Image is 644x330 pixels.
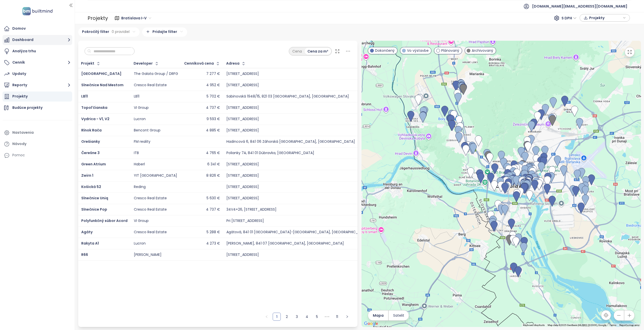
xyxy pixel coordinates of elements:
[81,252,88,257] a: R66
[290,48,305,55] div: Cena
[226,196,259,201] div: [STREET_ADDRESS]
[407,48,429,53] span: Vo výstavbe
[226,62,239,65] div: Adresa
[12,71,26,77] div: Updaty
[3,35,72,45] button: Dashboard
[206,128,220,133] div: 4 885 €
[81,162,106,167] a: Green Atrium
[12,48,36,54] div: Analýza trhu
[226,162,259,167] div: [STREET_ADDRESS]
[206,83,220,87] div: 4 952 €
[12,25,26,32] div: Domov
[134,72,178,76] div: The Galata Group / DRFG
[226,151,314,155] div: Polianky 7A, 841 01 Dúbravka, [GEOGRAPHIC_DATA]
[134,253,162,257] div: [PERSON_NAME]
[207,230,220,234] div: 5 288 €
[273,313,281,321] li: 1
[3,150,72,160] div: Pomoc
[81,62,94,65] div: Projekt
[333,313,341,321] li: 11
[343,313,351,321] li: Nasledujúca strana
[88,13,108,23] div: Projekty
[472,48,493,53] span: Archivovaný
[226,230,369,234] div: Agátová, 841 01 [GEOGRAPHIC_DATA]-[GEOGRAPHIC_DATA], [GEOGRAPHIC_DATA]
[134,94,139,99] div: LB11
[226,219,264,223] div: Pri [STREET_ADDRESS]
[346,315,349,318] span: right
[226,139,355,144] div: Hadincová 6, 841 06 Záhorská [GEOGRAPHIC_DATA], [GEOGRAPHIC_DATA]
[3,128,72,138] a: Nastavenia
[609,324,616,326] a: Terms (opens in new tab)
[134,83,167,87] div: Cresco Real Estate
[333,313,341,320] a: 11
[375,48,395,53] span: Dokončený
[184,62,214,65] div: Cenníková cena
[226,173,259,178] div: [STREET_ADDRESS]
[121,14,151,22] span: Bratislava I-V
[283,313,291,320] a: 2
[303,313,311,321] li: 4
[226,106,259,110] div: [STREET_ADDRESS]
[3,139,72,149] a: Návody
[81,116,109,121] a: Vydrica - V1, V2
[363,320,379,327] a: Open this area in Google Maps (opens a new window)
[134,62,153,65] div: Developer
[134,207,167,212] div: Cresco Real Estate
[81,139,100,144] span: Orešianky
[134,106,149,110] div: VI Group
[134,151,139,155] div: ITB
[81,196,108,201] a: Slnečnice Uniq
[226,94,349,99] div: Sabinovská 1948/15, 821 03 [GEOGRAPHIC_DATA], [GEOGRAPHIC_DATA]
[561,14,577,22] span: S DPH
[81,105,107,110] a: Topoľčianska
[323,313,331,321] span: •••
[389,310,409,320] button: Satelit
[81,150,100,155] span: Čerešne 3
[343,313,351,321] button: right
[532,0,627,12] span: [DOMAIN_NAME][EMAIL_ADDRESS][DOMAIN_NAME]
[393,313,404,318] span: Satelit
[142,27,187,37] div: Pridajte filter
[78,27,140,37] div: Pokročilý filter
[81,229,93,234] span: Agáty
[81,218,128,223] span: Polyfunkčný súbor Acord
[112,29,130,34] span: 0 pravidiel
[81,94,88,99] a: LB11
[226,253,259,257] div: [STREET_ADDRESS]
[81,241,99,246] span: Rakyta A1
[81,184,101,189] a: Košická 52
[3,46,72,56] a: Analýza trhu
[134,128,160,133] div: Bencont Group
[207,196,220,201] div: 5 630 €
[273,313,280,320] a: 1
[619,324,639,326] a: Report a map error
[226,185,259,189] div: [STREET_ADDRESS]
[12,93,28,100] div: Projekty
[3,80,72,90] button: Reporty
[134,139,150,144] div: FM reality
[523,323,545,327] button: Keyboard shortcuts
[226,128,259,133] div: [STREET_ADDRESS]
[368,310,388,320] button: Mapa
[81,82,124,87] span: Slnečnice Nad Mestom
[206,241,220,246] div: 4 273 €
[582,14,627,22] div: button
[21,6,54,16] img: logo
[12,105,43,111] div: Budúce projekty
[3,91,72,102] a: Projekty
[81,173,93,178] a: Zwirn 1
[283,313,291,321] li: 2
[81,128,102,133] a: Rínok Rača
[303,313,311,320] a: 4
[207,117,220,121] div: 9 593 €
[589,14,622,22] span: Projekty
